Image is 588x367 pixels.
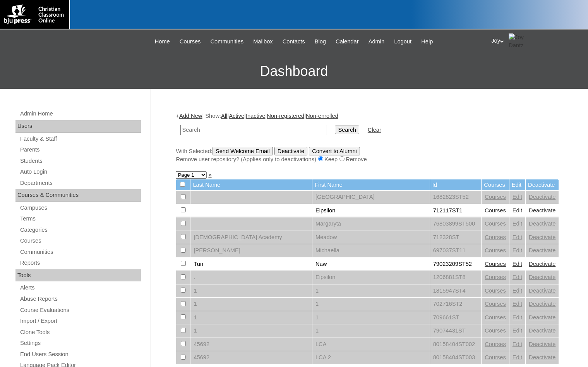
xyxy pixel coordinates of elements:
[365,37,389,46] a: Admin
[253,37,273,46] span: Mailbox
[529,341,555,347] a: Deactivate
[19,327,141,337] a: Clone Tools
[430,191,482,204] td: 1682823ST52
[485,261,506,267] a: Courses
[485,234,506,240] a: Courses
[312,191,430,204] td: [GEOGRAPHIC_DATA]
[485,314,506,320] a: Courses
[529,194,555,200] a: Deactivate
[190,351,312,364] td: 45692
[485,288,506,294] a: Courses
[274,147,307,155] input: Deactivate
[190,338,312,351] td: 45692
[208,172,211,178] a: »
[19,156,141,166] a: Students
[513,301,522,307] a: Edit
[513,234,522,240] a: Edit
[19,203,141,213] a: Campuses
[306,113,338,119] a: Non-enrolled
[513,288,522,294] a: Edit
[491,33,580,49] div: Joy
[529,207,555,214] a: Deactivate
[529,354,555,360] a: Deactivate
[15,269,141,282] div: Tools
[430,231,482,244] td: 712328ST
[430,244,482,257] td: 697037ST11
[421,37,433,46] span: Help
[513,341,522,347] a: Edit
[485,341,506,347] a: Courses
[513,314,522,320] a: Edit
[190,311,312,324] td: 1
[529,327,555,334] a: Deactivate
[332,37,362,46] a: Calendar
[513,207,522,214] a: Edit
[229,113,244,119] a: Active
[312,231,430,244] td: Meadow
[19,214,141,224] a: Terms
[179,113,202,119] a: Add New
[394,37,411,46] span: Logout
[529,261,555,267] a: Deactivate
[417,37,437,46] a: Help
[19,225,141,235] a: Categories
[211,37,244,46] span: Communities
[279,37,309,46] a: Contacts
[513,327,522,334] a: Edit
[509,33,528,49] img: Joy Dantz
[430,298,482,311] td: 702716ST2
[430,311,482,324] td: 709661ST
[335,126,359,134] input: Search
[19,294,141,304] a: Abuse Reports
[430,284,482,298] td: 1815947ST4
[312,351,430,364] td: LCA 2
[246,113,266,119] a: Inactive
[190,271,312,284] td: .
[19,236,141,246] a: Courses
[267,113,304,119] a: Non-registered
[430,179,482,191] td: Id
[529,314,555,320] a: Deactivate
[151,37,174,46] a: Home
[176,37,205,46] a: Courses
[155,37,170,46] span: Home
[312,258,430,271] td: Naw
[190,244,312,257] td: [PERSON_NAME]
[19,316,141,326] a: Import / Export
[19,145,141,155] a: Parents
[430,324,482,338] td: 79074431ST
[529,247,555,253] a: Deactivate
[312,271,430,284] td: Eipsilon
[390,37,415,46] a: Logout
[190,258,312,271] td: Tun
[369,37,385,46] span: Admin
[430,258,482,271] td: 79023209ST52
[311,37,330,46] a: Blog
[19,247,141,257] a: Communities
[190,324,312,338] td: 1
[485,221,506,227] a: Courses
[312,204,430,217] td: Eipsilon
[485,274,506,280] a: Courses
[249,37,277,46] a: Mailbox
[221,113,227,119] a: All
[19,109,141,119] a: Admin Home
[312,244,430,257] td: Michaella
[213,147,273,155] input: Send Welcome Email
[15,189,141,202] div: Courses & Communities
[19,283,141,293] a: Alerts
[207,37,248,46] a: Communities
[176,155,559,164] div: Remove user repository? (Applies only to deactivations) Keep Remove
[312,298,430,311] td: 1
[19,350,141,359] a: End Users Session
[19,305,141,315] a: Course Evaluations
[513,247,522,253] a: Edit
[180,37,201,46] span: Courses
[430,204,482,217] td: 712117ST1
[312,217,430,231] td: Margaryta
[485,301,506,307] a: Courses
[430,351,482,364] td: 80158404ST003
[176,112,559,163] div: + | Show: | | | |
[430,338,482,351] td: 80158404ST002
[312,324,430,338] td: 1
